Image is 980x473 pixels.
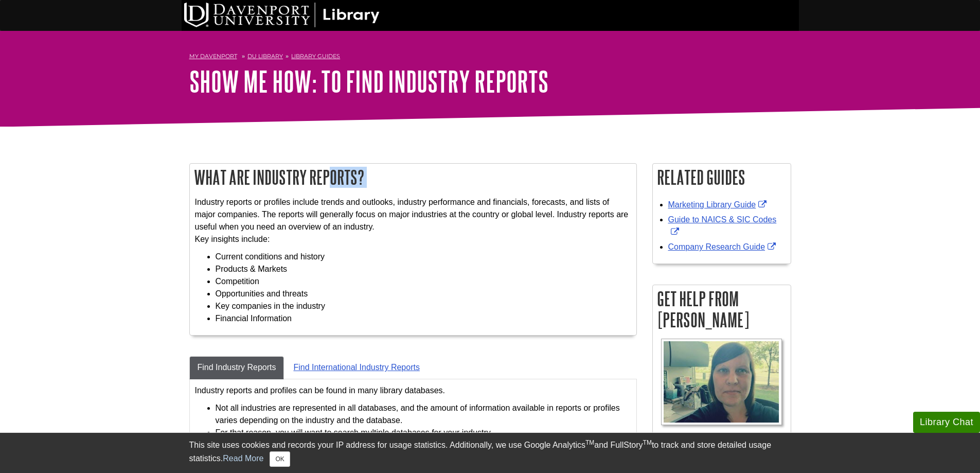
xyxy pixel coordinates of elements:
li: For that reason, you will want to search multiple databases for your industry. [216,427,631,439]
li: Opportunities and threats [216,288,631,300]
li: Competition [216,275,631,288]
button: Close [270,451,290,467]
a: My Davenport [189,52,237,61]
sup: TM [643,439,652,446]
a: Library Guides [291,52,340,60]
a: Show Me How: To Find Industry Reports [189,65,548,97]
a: Read More [223,454,263,463]
img: Profile Photo [661,339,782,425]
a: Link opens in new window [668,215,777,236]
a: Find International Industry Reports [285,356,427,379]
p: Industry reports and profiles can be found in many library databases. [195,384,631,397]
div: This site uses cookies and records your IP address for usage statistics. Additionally, we use Goo... [189,439,791,467]
a: Link opens in new window [668,242,779,251]
li: Products & Markets [216,263,631,275]
h2: Related Guides [653,164,791,191]
img: DU Library [184,3,380,27]
li: Key companies in the industry [216,300,631,312]
a: Link opens in new window [668,200,770,209]
nav: breadcrumb [189,49,791,66]
a: Find Industry Reports [189,356,284,379]
li: Current conditions and history [216,251,631,263]
li: Not all industries are represented in all databases, and the amount of information available in r... [216,402,631,427]
a: Profile Photo [PERSON_NAME] [658,339,786,446]
h2: What are Industry Reports? [190,164,636,191]
li: Financial Information [216,312,631,325]
a: DU Library [247,52,283,60]
button: Library Chat [913,412,980,433]
sup: TM [585,439,594,446]
p: Industry reports or profiles include trends and outlooks, industry performance and financials, fo... [195,196,631,246]
h2: Get Help From [PERSON_NAME] [653,285,791,334]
